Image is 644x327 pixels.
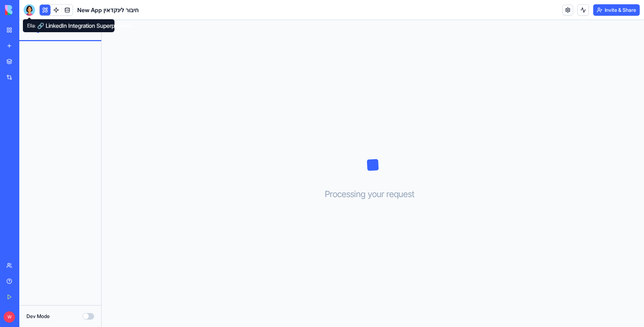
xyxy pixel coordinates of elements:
h3: Processing your request [325,189,421,200]
button: Invite & Share [593,4,640,16]
span: W [4,311,15,323]
span: New App חיבור לינקדאין [77,6,138,14]
img: logo [5,5,49,15]
label: Dev Mode [26,313,50,320]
